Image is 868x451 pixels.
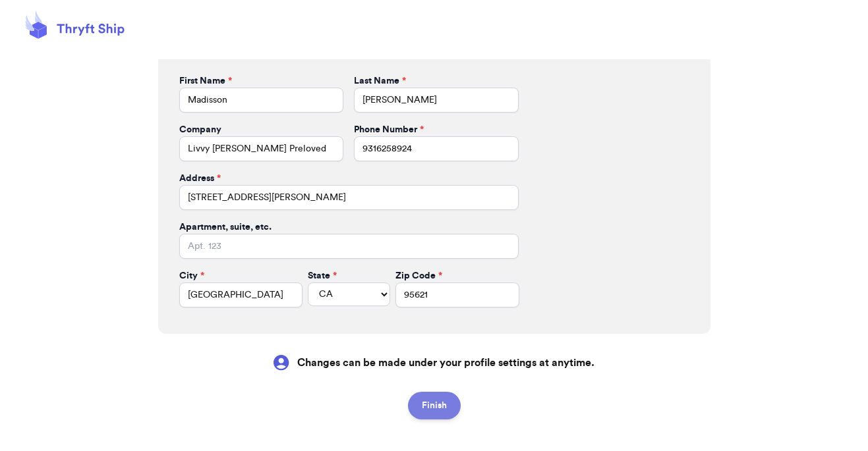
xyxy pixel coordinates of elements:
input: 1234 Main St. [179,185,519,210]
input: John [179,88,344,113]
label: State [308,269,337,282]
input: 1234567890 [354,136,519,161]
input: Jandoe Inc. [179,136,344,161]
label: Apartment, suite, etc. [179,221,272,234]
label: Last Name [354,74,406,88]
label: Address [179,172,221,185]
label: First Name [179,74,232,88]
label: Zip Code [395,269,442,282]
label: City [179,269,204,282]
input: Apt. 123 [179,234,519,259]
button: Finish [408,392,461,419]
label: Phone Number [354,123,424,136]
label: Company [179,123,221,136]
input: Doe [354,88,519,113]
input: 12345 [395,282,519,307]
span: Changes can be made under your profile settings at anytime. [297,355,594,371]
input: City [179,282,303,307]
